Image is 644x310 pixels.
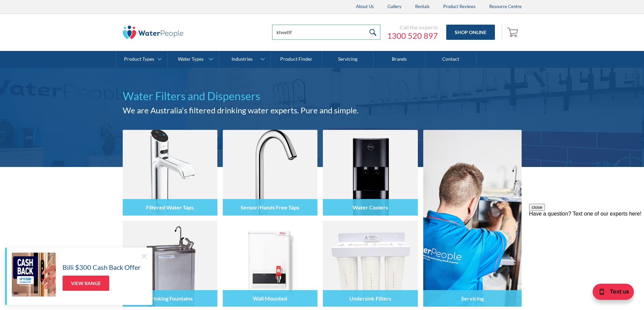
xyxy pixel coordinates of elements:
[505,24,522,40] a: Open empty cart
[349,295,391,302] h4: Undersink Filters
[353,204,388,210] h4: Water Coolers
[446,25,495,40] a: Shop Online
[374,51,425,68] a: Brands
[323,221,418,307] img: Undersink Filters
[322,51,374,68] a: Servicing
[223,130,317,216] img: Sensor/Hands Free Taps
[147,295,193,302] h4: Drinking Fountains
[123,221,217,307] img: Drinking Fountains
[253,295,287,302] h4: Wall Mounted
[12,253,56,297] img: Billi $300 Cash Back Offer
[323,130,418,216] img: Water Coolers
[507,27,520,37] img: shopping cart
[219,51,270,68] a: Industries
[178,56,204,62] div: Water Types
[116,51,167,68] a: Product Types
[271,51,322,68] a: Product Finder
[232,56,253,62] div: Industries
[63,276,109,291] a: View Range
[576,276,644,310] iframe: podium webchat widget bubble
[425,51,477,68] a: Contact
[146,204,194,210] h4: Filtered Water Taps
[529,204,644,285] iframe: podium webchat widget prompt
[123,26,184,39] img: The Water People
[63,262,141,272] h5: Billi $300 Cash Back Offer
[387,24,438,31] div: Call the experts
[423,130,522,307] a: Servicing
[223,221,317,307] img: Wall Mounted
[241,204,299,210] h4: Sensor/Hands Free Taps
[272,25,380,40] input: Search products
[168,51,219,68] a: Water Types
[123,130,217,216] img: Filtered Water Taps
[461,295,484,302] h4: Servicing
[387,31,438,41] a: 1300 520 897
[124,56,154,62] div: Product Types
